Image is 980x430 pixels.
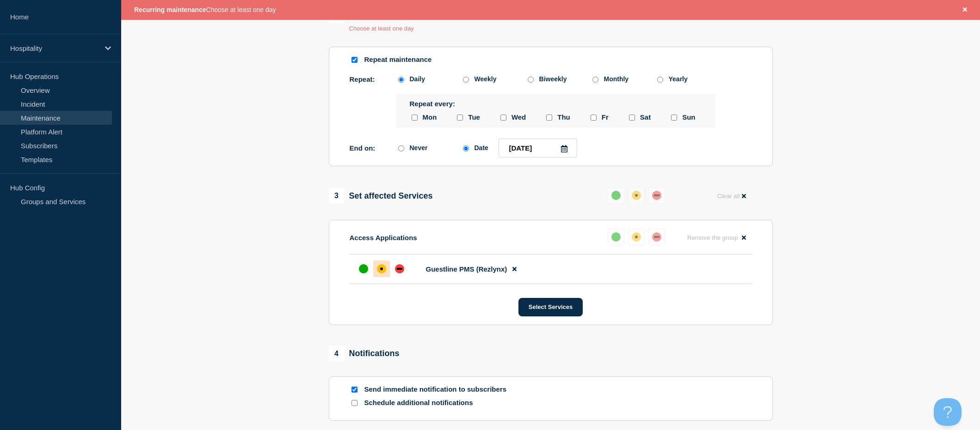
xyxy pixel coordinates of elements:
span: Tue [468,113,480,122]
span: Remove the group [687,234,738,241]
iframe: Help Scout Beacon - Open [934,398,962,426]
input: wednesday checkbox [500,115,506,121]
p: Repeat maintenance [364,55,432,64]
span: 3 [329,188,345,204]
input: monday checkbox [412,115,418,121]
div: Date [475,144,488,151]
input: sunday checkbox [671,115,677,121]
input: YYYY-MM-DD [499,139,577,157]
button: down [648,187,665,204]
button: up [608,229,624,245]
p: Schedule additional notifications [364,399,512,407]
div: Weekly [475,75,497,83]
div: affected [632,232,641,242]
input: Repeat maintenance [351,57,357,63]
input: Schedule additional notifications [351,400,357,406]
div: Biweekly [539,75,567,83]
div: down [652,191,661,200]
input: saturday checkbox [629,115,635,121]
span: Recurring maintenance [134,6,206,13]
button: affected [628,187,645,204]
div: down [395,264,404,273]
input: Monthly [592,77,598,83]
p: Send immediate notification to subscribers [364,385,512,394]
div: affected [632,191,641,200]
div: affected [377,264,386,273]
button: Close banner [959,5,971,15]
input: Date [463,145,469,151]
input: thursday checkbox [546,115,552,121]
span: 4 [329,346,345,362]
input: Daily [398,77,404,83]
p: Repeat: [350,75,396,83]
button: up [608,187,624,204]
input: Send immediate notification to subscribers [351,387,357,393]
button: Clear all [711,187,752,205]
p: End on: [350,144,396,152]
span: Sun [682,113,695,122]
input: Yearly [657,77,663,83]
span: Wed [512,113,526,122]
input: Biweekly [528,77,534,83]
span: Mon [423,113,437,122]
input: tuesday checkbox [457,115,463,121]
span: Thu [557,113,570,122]
div: down [652,232,661,242]
button: Select Services [518,298,583,316]
span: Fr [602,113,609,122]
div: up [611,191,621,200]
div: Yearly [669,75,688,83]
button: affected [628,229,645,245]
input: Weekly [463,77,469,83]
div: Daily [410,75,425,83]
span: Guestline PMS (Rezlynx) [426,265,507,273]
p: Access Applications [350,234,417,242]
input: Never [398,145,404,151]
span: Choose at least one day [134,6,276,13]
div: up [359,264,368,273]
div: Notifications [329,346,400,362]
div: Monthly [604,75,629,83]
button: Remove the group [682,229,752,247]
div: Set affected Services [329,188,433,204]
span: Sat [640,113,651,122]
input: friday checkbox [591,115,597,121]
p: Repeat every: [410,100,701,108]
p: Hospitality [10,44,99,52]
p: Choose at least one day [349,25,414,32]
div: Never [410,144,428,151]
div: up [611,232,621,242]
button: down [648,229,665,245]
